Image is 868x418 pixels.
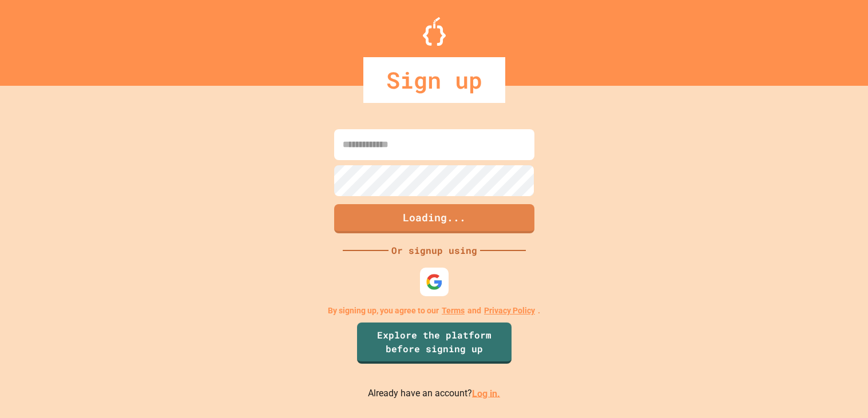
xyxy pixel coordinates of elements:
a: Privacy Policy [484,305,535,317]
button: Loading... [334,204,534,233]
p: By signing up, you agree to our and . [328,305,540,317]
div: Or signup using [389,244,480,257]
a: Log in. [472,388,500,399]
img: Logo.svg [423,17,446,46]
div: Sign up [363,57,505,103]
a: Explore the platform before signing up [357,323,512,364]
p: Already have an account? [368,387,500,401]
img: google-icon.svg [426,273,443,290]
a: Terms [442,305,465,317]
